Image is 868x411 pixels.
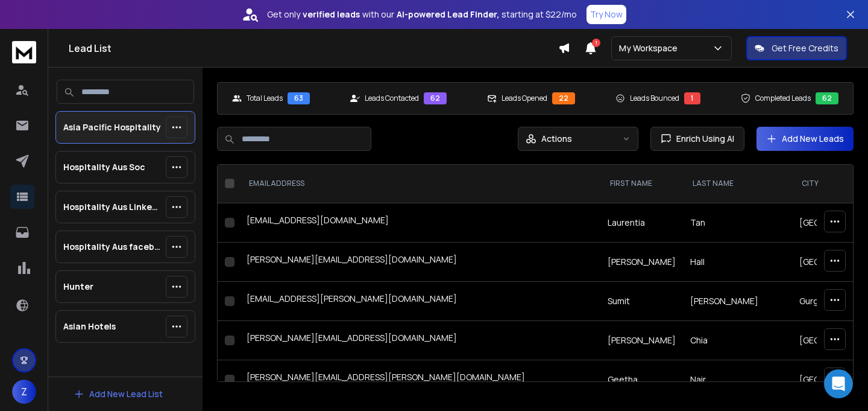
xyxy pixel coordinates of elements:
[772,42,838,54] p: Get Free Credits
[684,92,700,104] div: 1
[755,94,811,103] p: Completed Leads
[619,42,682,54] p: My Workspace
[683,243,792,282] td: Hall
[600,360,683,400] td: Geetha
[600,243,683,282] td: [PERSON_NAME]
[552,92,575,104] div: 22
[630,94,679,103] p: Leads Bounced
[397,8,499,21] strong: AI-powered Lead Finder,
[816,92,838,104] div: 62
[247,332,593,349] div: [PERSON_NAME][EMAIL_ADDRESS][DOMAIN_NAME]
[63,241,161,253] p: Hospitality Aus facebook
[63,201,161,213] p: Hospitality Aus Linkedin
[424,92,447,104] div: 62
[288,92,310,104] div: 63
[600,321,683,360] td: [PERSON_NAME]
[683,164,792,203] th: LAST NAME
[683,282,792,321] td: [PERSON_NAME]
[650,127,744,151] button: Enrich Using AI
[247,94,283,103] p: Total Leads
[12,380,36,404] button: Z
[12,41,36,63] img: logo
[502,94,547,103] p: Leads Opened
[683,321,792,360] td: Chia
[303,8,360,21] strong: verified leads
[63,121,161,133] p: Asia Pacific Hospitality
[590,8,623,21] p: Try Now
[247,293,593,310] div: [EMAIL_ADDRESS][PERSON_NAME][DOMAIN_NAME]
[365,94,419,103] p: Leads Contacted
[600,203,683,243] td: Laurentia
[766,133,844,145] a: Add New Leads
[247,253,593,270] div: [PERSON_NAME][EMAIL_ADDRESS][DOMAIN_NAME]
[600,282,683,321] td: Sumit
[63,281,93,293] p: Hunter
[824,369,853,398] div: Open Intercom Messenger
[600,164,683,203] th: FIRST NAME
[247,214,593,231] div: [EMAIL_ADDRESS][DOMAIN_NAME]
[683,203,792,243] td: Tan
[63,320,116,333] p: Asian Hotels
[671,133,734,145] span: Enrich Using AI
[267,8,577,21] p: Get only with our starting at $22/mo
[756,127,854,151] button: Add New Leads
[247,371,593,388] div: [PERSON_NAME][EMAIL_ADDRESS][PERSON_NAME][DOMAIN_NAME]
[63,161,145,173] p: Hospitality Aus Soc
[683,360,792,400] td: Nair
[239,164,600,203] th: EMAIL ADDRESS
[64,382,172,406] button: Add New Lead List
[69,41,558,56] h1: Lead List
[746,36,847,60] button: Get Free Credits
[587,5,626,24] button: Try Now
[541,133,572,145] p: Actions
[592,39,600,47] span: 1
